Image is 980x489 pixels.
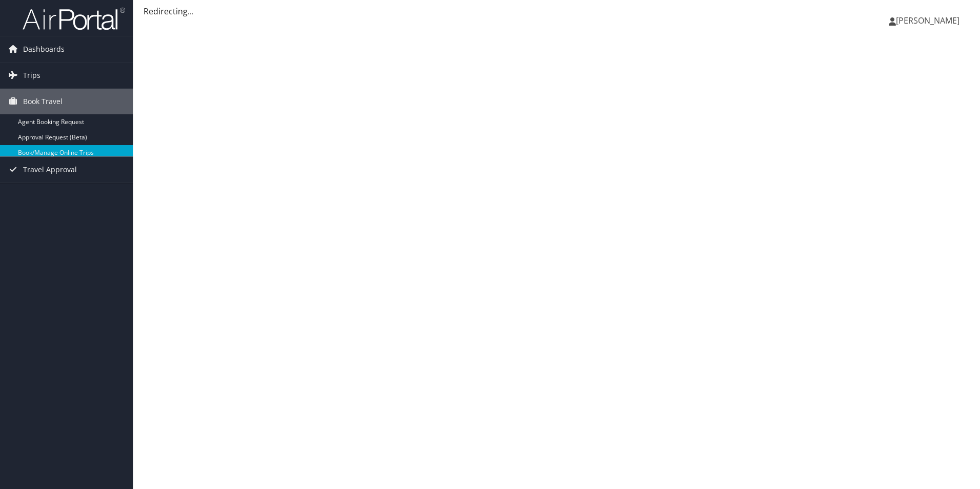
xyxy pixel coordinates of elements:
[23,63,40,88] span: Trips
[23,157,77,182] span: Travel Approval
[23,7,125,31] img: airportal-logo.png
[23,36,65,62] span: Dashboards
[23,89,63,114] span: Book Travel
[889,5,970,36] a: [PERSON_NAME]
[896,15,959,26] span: [PERSON_NAME]
[144,5,970,17] div: Redirecting...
